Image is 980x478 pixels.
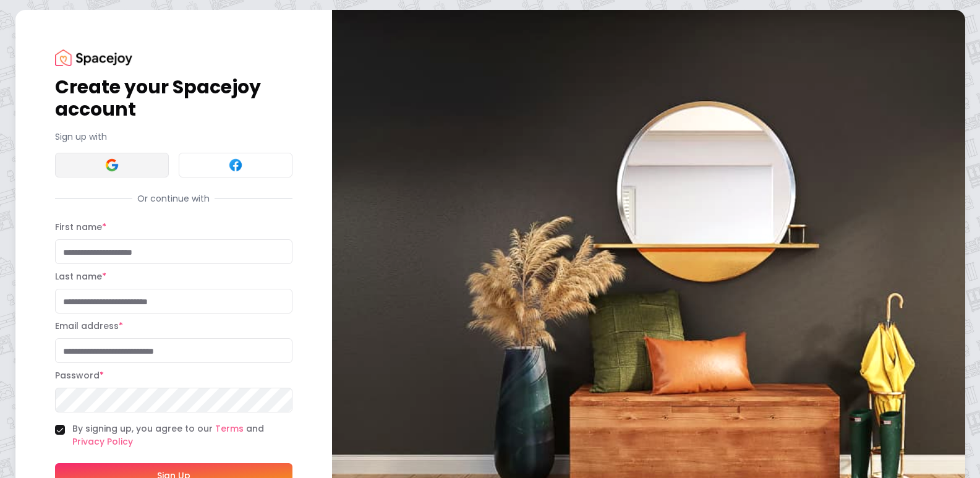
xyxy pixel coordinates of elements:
h1: Create your Spacejoy account [55,76,292,121]
label: By signing up, you agree to our and [72,422,292,448]
img: Facebook signin [228,158,243,173]
label: First name [55,221,106,233]
span: Or continue with [132,192,215,205]
img: Google signin [104,158,119,173]
label: Last name [55,270,106,283]
label: Email address [55,320,123,332]
label: Password [55,369,104,382]
img: Spacejoy Logo [55,49,132,66]
a: Terms [215,422,244,435]
p: Sign up with [55,130,292,143]
a: Privacy Policy [72,435,133,448]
